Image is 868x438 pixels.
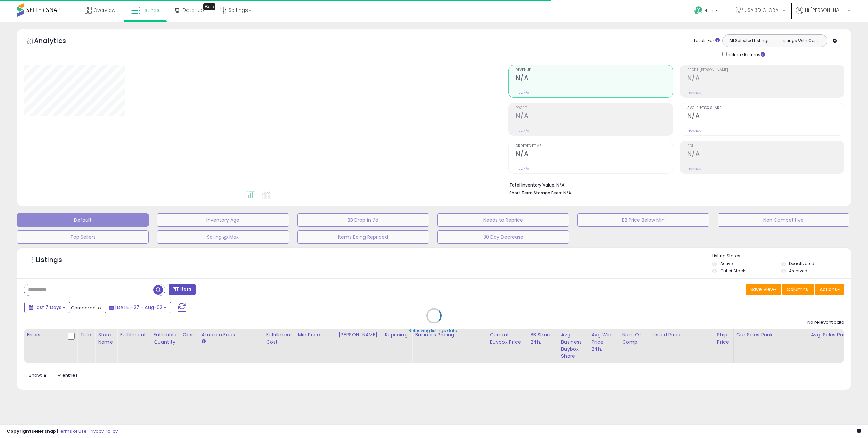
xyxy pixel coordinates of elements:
[689,1,725,22] a: Help
[577,213,709,227] button: BB Price Below Min
[687,74,844,83] h2: N/A
[203,3,215,10] div: Tooltip anchor
[687,112,844,121] h2: N/A
[509,190,562,196] b: Short Term Storage Fees:
[693,38,720,44] div: Totals For
[687,68,844,72] span: Profit [PERSON_NAME]
[516,91,529,95] small: Prev: N/A
[687,106,844,110] span: Avg. Buybox Share
[774,36,825,45] button: Listings With Cost
[687,150,844,159] h2: N/A
[516,74,672,83] h2: N/A
[34,36,79,47] h5: Analytics
[297,213,429,227] button: BB Drop in 7d
[516,112,672,121] h2: N/A
[516,167,529,171] small: Prev: N/A
[93,7,115,14] span: Overview
[157,230,289,244] button: Selling @ Max
[409,328,459,334] div: Retrieving listings data..
[704,8,713,14] span: Help
[687,167,701,171] small: Prev: N/A
[805,7,846,14] span: Hi [PERSON_NAME]
[717,50,773,58] div: Include Returns
[563,190,571,196] span: N/A
[724,36,775,45] button: All Selected Listings
[516,150,672,159] h2: N/A
[516,144,672,148] span: Ordered Items
[297,230,429,244] button: Items Being Repriced
[694,6,703,15] i: Get Help
[718,213,849,227] button: Non Competitive
[516,106,672,110] span: Profit
[142,7,159,14] span: Listings
[509,180,839,189] li: N/A
[687,144,844,148] span: ROI
[687,91,701,95] small: Prev: N/A
[516,68,672,72] span: Revenue
[796,7,850,22] a: Hi [PERSON_NAME]
[17,230,149,244] button: Top Sellers
[437,230,569,244] button: 30 Day Decrease
[509,182,555,188] b: Total Inventory Value:
[745,7,781,14] span: USA 3D GLOBAL
[687,129,701,133] small: Prev: N/A
[516,129,529,133] small: Prev: N/A
[157,213,289,227] button: Inventory Age
[183,7,204,14] span: DataHub
[17,213,149,227] button: Default
[437,213,569,227] button: Needs to Reprice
